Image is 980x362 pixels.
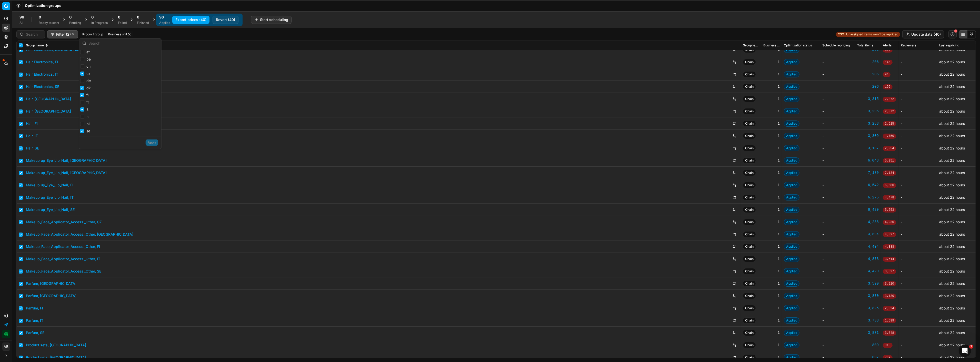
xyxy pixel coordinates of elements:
span: Total items [857,43,873,47]
iframe: Intercom live chat [959,345,971,357]
span: Chain [743,256,756,262]
input: nl [80,115,84,119]
a: Hair, IT [26,133,38,138]
div: 1 [763,244,780,249]
button: Filter (2) [47,30,78,38]
div: 1 [763,146,780,151]
span: 910 [883,343,893,348]
div: 1 [763,293,780,298]
span: 1,699 [883,318,896,323]
span: Applied [784,244,799,250]
span: Chain [743,231,756,237]
div: 3,295 [857,109,879,114]
span: Applied [784,256,799,262]
div: 4,694 [857,232,879,237]
a: Hair, [GEOGRAPHIC_DATA] [26,96,71,102]
a: 809 [857,343,879,348]
input: dk [80,86,84,90]
span: about 22 hours [939,281,965,286]
a: 6,542 [857,183,879,188]
span: Chain [743,96,756,102]
div: 1 [763,59,780,65]
button: Product group [80,31,105,37]
a: 6,043 [857,158,879,163]
span: 3,920 [883,281,896,286]
input: Search [88,41,158,46]
input: fi [80,93,84,97]
td: - [820,167,855,179]
span: Business unit [763,43,780,47]
a: Parfum, [GEOGRAPHIC_DATA] [26,293,76,298]
span: 2,324 [883,306,896,311]
span: Chain [743,280,756,287]
button: Start scheduling [251,16,292,24]
span: Chain [743,71,756,77]
div: 206 [857,59,879,65]
span: Applied [784,84,799,90]
div: 6,275 [857,195,879,200]
input: fr [80,100,84,104]
div: 3,309 [857,133,879,138]
td: - [820,154,855,167]
a: 232Unassigned items won't be repriced [836,32,900,37]
td: - [899,154,937,167]
span: 5,351 [883,158,896,163]
span: 4,388 [883,244,896,249]
span: about 22 hours [939,84,965,89]
span: 1,750 [883,134,896,139]
span: Chain [743,293,756,299]
span: 739 [883,355,893,360]
div: 7,179 [857,170,879,175]
td: - [899,179,937,191]
td: - [899,339,937,351]
input: ch [80,64,84,68]
td: - [820,130,855,142]
td: - [820,142,855,154]
div: 837 [857,355,879,360]
span: 3,348 [883,330,896,336]
a: 3,283 [857,121,879,126]
td: - [820,68,855,81]
span: about 22 hours [939,183,965,187]
a: Makeup_Face_Applicator_Access._Other, [GEOGRAPHIC_DATA] [26,232,133,237]
span: Applied [784,59,799,65]
td: - [820,253,855,265]
span: 196 [883,84,893,89]
a: 3,733 [857,318,879,323]
a: 206 [857,72,879,77]
span: about 22 hours [939,170,965,175]
a: Hair Electronics, SE [26,84,59,89]
span: se [86,129,90,133]
td: - [820,265,855,277]
a: 3,870 [857,293,879,298]
span: 6,680 [883,183,896,188]
a: 206 [857,84,879,89]
div: 1 [763,158,780,163]
span: about 22 hours [939,158,965,163]
a: 6,429 [857,207,879,212]
div: 3,825 [857,306,879,311]
span: 7,134 [883,170,896,176]
span: Applied [784,293,799,299]
span: 1 [969,345,973,349]
div: 4,494 [857,244,879,249]
span: Applied [784,268,799,274]
a: Makeup up_Eye_Lip_Nail, IT [26,195,74,200]
td: - [820,240,855,253]
span: 96 [19,15,24,20]
span: 96 [159,15,164,20]
span: AB [2,343,10,350]
span: Applied [784,182,799,188]
span: nl [86,114,89,119]
div: In Progress [91,21,108,25]
td: - [899,191,937,204]
td: - [899,314,937,327]
a: Parfum, IT [26,318,43,323]
div: 1 [763,170,780,175]
span: Chain [743,133,756,139]
a: 4,238 [857,219,879,225]
td: - [820,81,855,93]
